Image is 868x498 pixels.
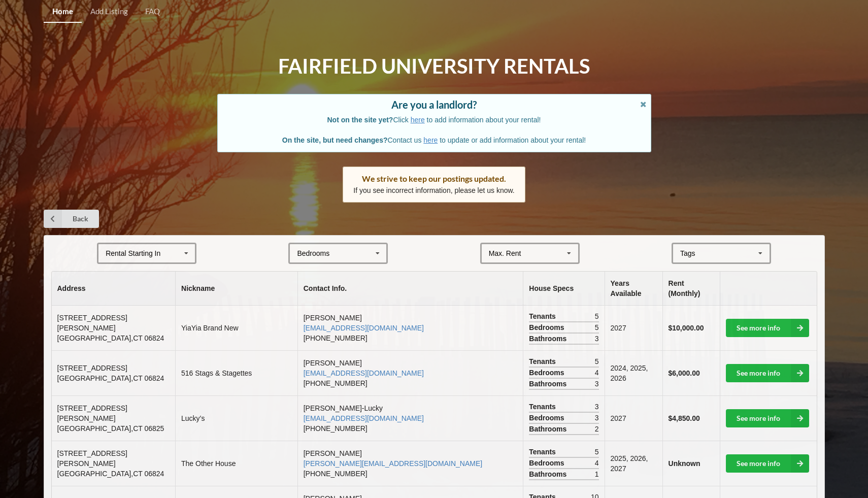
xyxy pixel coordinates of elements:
th: Rent (Monthly) [662,272,720,306]
span: [GEOGRAPHIC_DATA] , CT 06824 [57,470,164,478]
span: Tenants [529,447,558,457]
td: [PERSON_NAME]-Lucky [PHONE_NUMBER] [297,395,523,441]
div: Tags [678,248,710,259]
span: 2 [595,424,599,434]
a: Add Listing [82,1,137,23]
b: Unknown [669,459,700,468]
a: [EMAIL_ADDRESS][DOMAIN_NAME] [304,414,424,422]
span: Tenants [529,402,558,412]
span: Contact us to update or add information about your rental! [282,136,586,144]
span: Bedrooms [529,458,566,468]
a: [EMAIL_ADDRESS][DOMAIN_NAME] [304,369,424,377]
span: Click to add information about your rental! [327,116,541,124]
span: 4 [595,458,599,468]
a: See more info [726,364,809,382]
span: [GEOGRAPHIC_DATA] , CT 06824 [57,334,164,342]
td: [PERSON_NAME] [PHONE_NUMBER] [297,306,523,350]
span: Bedrooms [529,368,566,378]
span: [STREET_ADDRESS][PERSON_NAME] [57,449,127,468]
b: Not on the site yet? [327,116,393,124]
a: See more info [726,409,809,427]
td: 2025, 2026, 2027 [605,441,662,486]
span: Tenants [529,311,558,321]
a: [PERSON_NAME][EMAIL_ADDRESS][DOMAIN_NAME] [304,459,482,468]
td: [PERSON_NAME] [PHONE_NUMBER] [297,350,523,395]
span: 5 [595,322,599,333]
div: Are you a landlord? [228,99,641,110]
span: 3 [595,402,599,412]
span: [STREET_ADDRESS] [57,364,127,372]
b: $6,000.00 [669,369,700,377]
p: If you see incorrect information, please let us know. [353,185,515,195]
span: 3 [595,379,599,389]
b: $10,000.00 [669,324,704,332]
a: Back [44,210,99,228]
th: Nickname [175,272,297,306]
span: Bedrooms [529,413,566,423]
a: See more info [726,319,809,337]
span: Bathrooms [529,334,569,344]
span: [STREET_ADDRESS][PERSON_NAME] [57,314,127,332]
span: [GEOGRAPHIC_DATA] , CT 06824 [57,374,164,382]
a: [EMAIL_ADDRESS][DOMAIN_NAME] [304,324,424,332]
span: [STREET_ADDRESS][PERSON_NAME] [57,404,127,422]
div: Max. Rent [489,250,521,257]
span: 5 [595,311,599,321]
span: Bedrooms [529,322,566,333]
span: 3 [595,413,599,423]
a: here [423,136,438,144]
td: 516 Stags & Stagettes [175,350,297,395]
a: here [411,116,425,124]
a: FAQ [137,1,169,23]
td: 2024, 2025, 2026 [605,350,662,395]
td: The Other House [175,441,297,486]
span: 3 [595,334,599,344]
td: 2027 [605,306,662,350]
th: Contact Info. [297,272,523,306]
span: Bathrooms [529,379,569,389]
h1: Fairfield University Rentals [278,53,590,79]
a: Home [44,1,82,23]
div: Bedrooms [297,250,329,257]
span: Bathrooms [529,469,569,479]
span: 4 [595,368,599,378]
b: $4,850.00 [669,414,700,422]
td: Lucky’s [175,395,297,441]
a: See more info [726,454,809,473]
span: 1 [595,469,599,479]
div: We strive to keep our postings updated. [353,174,515,184]
div: Rental Starting In [106,250,160,257]
span: Tenants [529,356,558,367]
span: Bathrooms [529,424,569,434]
th: Years Available [605,272,662,306]
td: [PERSON_NAME] [PHONE_NUMBER] [297,441,523,486]
th: House Specs [523,272,604,306]
span: 5 [595,447,599,457]
b: On the site, but need changes? [282,136,388,144]
span: 5 [595,356,599,367]
td: YiaYia Brand New [175,306,297,350]
td: 2027 [605,395,662,441]
span: [GEOGRAPHIC_DATA] , CT 06825 [57,424,164,433]
th: Address [52,272,176,306]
